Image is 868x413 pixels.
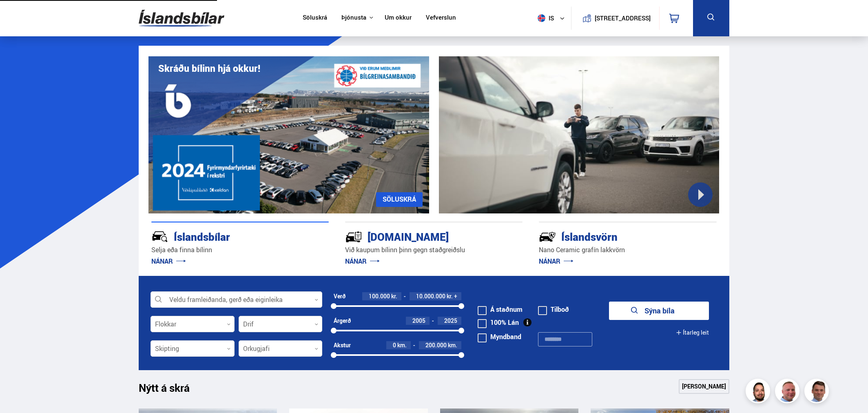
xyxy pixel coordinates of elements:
span: 0 [393,341,396,349]
div: [DOMAIN_NAME] [345,229,494,243]
span: km. [397,342,407,349]
img: siFngHWaQ9KaOqBr.png [776,380,801,404]
label: Á staðnum [478,306,523,313]
a: SÖLUSKRÁ [376,192,423,207]
div: Íslandsvörn [539,229,687,243]
h1: Nýtt á skrá [139,382,204,399]
a: Söluskrá [303,14,327,22]
a: NÁNAR [345,257,380,266]
h1: Skráðu bílinn hjá okkur! [158,63,260,74]
button: Sýna bíla [609,302,709,320]
span: 100.000 [369,292,390,300]
img: nhp88E3Fdnt1Opn2.png [747,380,771,404]
img: eKx6w-_Home_640_.png [148,56,429,213]
img: svg+xml;base64,PHN2ZyB4bWxucz0iaHR0cDovL3d3dy53My5vcmcvMjAwMC9zdmciIHdpZHRoPSI1MTIiIGhlaWdodD0iNT... [538,14,545,22]
p: Nano Ceramic grafín lakkvörn [539,245,716,255]
label: 100% Lán [478,319,519,326]
button: [STREET_ADDRESS] [598,15,647,22]
span: + [454,293,457,300]
a: [PERSON_NAME] [679,379,729,394]
button: Ítarleg leit [676,324,709,342]
label: Myndband [478,333,521,340]
p: Selja eða finna bílinn [151,245,329,255]
a: NÁNAR [539,257,573,266]
p: Við kaupum bílinn þinn gegn staðgreiðslu [345,245,523,255]
span: km. [448,342,457,349]
span: 2025 [444,317,457,324]
span: 200.000 [425,341,447,349]
img: tr5P-W3DuiFaO7aO.svg [345,228,362,245]
a: NÁNAR [151,257,186,266]
img: JRvxyua_JYH6wB4c.svg [151,228,168,245]
button: Þjónusta [341,14,366,22]
img: G0Ugv5HjCgRt.svg [139,5,224,31]
div: Akstur [334,342,351,349]
a: [STREET_ADDRESS] [576,7,655,30]
div: Árgerð [334,318,351,324]
span: kr. [447,293,453,300]
label: Tilboð [538,306,569,313]
span: 2005 [412,317,425,324]
div: Verð [334,293,345,300]
span: 10.000.000 [416,292,445,300]
div: Íslandsbílar [151,229,300,243]
span: is [534,14,555,22]
img: FbJEzSuNWCJXmdc-.webp [806,380,830,404]
a: Vefverslun [426,14,456,22]
a: Um okkur [385,14,412,22]
img: -Svtn6bYgwAsiwNX.svg [539,228,556,245]
span: kr. [391,293,397,300]
button: is [534,6,571,30]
